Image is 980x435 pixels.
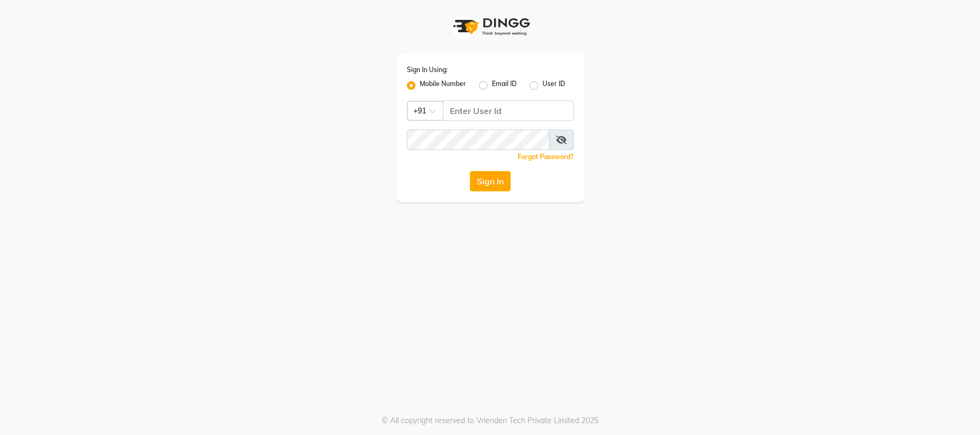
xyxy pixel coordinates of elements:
[492,79,517,92] label: Email ID
[542,79,565,92] label: User ID
[447,11,533,42] img: logo1.svg
[420,79,466,92] label: Mobile Number
[407,65,448,75] label: Sign In Using:
[518,153,574,161] a: Forgot Password?
[470,171,511,191] button: Sign In
[407,130,549,150] input: Username
[443,101,574,121] input: Username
